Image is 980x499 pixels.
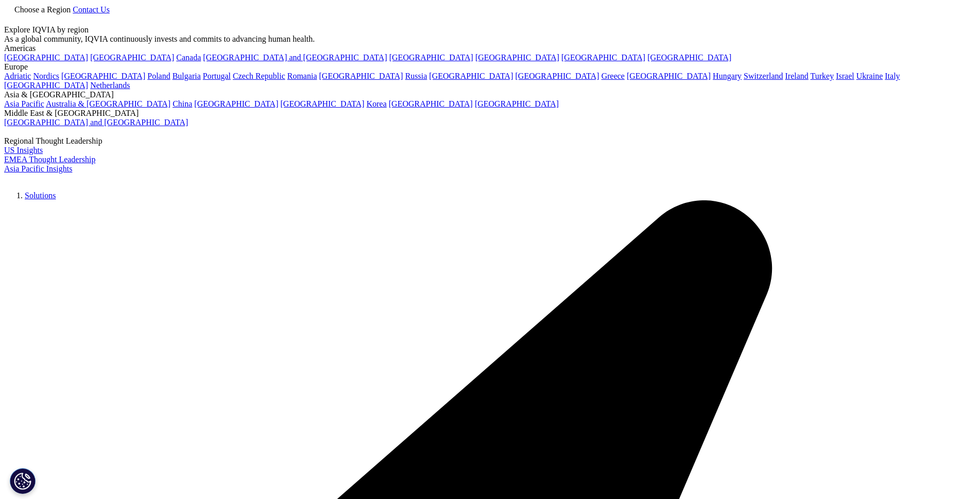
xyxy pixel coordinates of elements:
a: [GEOGRAPHIC_DATA] [627,72,711,80]
a: Asia Pacific Insights [4,164,72,173]
a: EMEA Thought Leadership [4,155,95,164]
a: [GEOGRAPHIC_DATA] [4,53,88,62]
a: [GEOGRAPHIC_DATA] [389,53,473,62]
a: [GEOGRAPHIC_DATA] [647,53,731,62]
a: Italy [885,72,900,80]
a: Adriatic [4,72,31,80]
button: Configuració de les galetes [10,468,36,494]
a: [GEOGRAPHIC_DATA] [515,72,599,80]
a: Romania [287,72,317,80]
a: Ireland [785,72,809,80]
a: Contact Us [73,5,110,14]
a: [GEOGRAPHIC_DATA] and [GEOGRAPHIC_DATA] [203,53,387,62]
a: Nordics [33,72,59,80]
a: [GEOGRAPHIC_DATA] [194,99,278,108]
div: Asia & [GEOGRAPHIC_DATA] [4,90,976,99]
a: Israel [836,72,854,80]
a: Turkey [811,72,834,80]
a: Australia & [GEOGRAPHIC_DATA] [46,99,170,108]
a: Bulgaria [173,72,201,80]
div: Explore IQVIA by region [4,25,976,35]
a: [GEOGRAPHIC_DATA] and [GEOGRAPHIC_DATA] [4,118,188,127]
a: Hungary [713,72,742,80]
a: Korea [367,99,387,108]
a: Poland [147,72,170,80]
a: Ukraine [856,72,883,80]
a: [GEOGRAPHIC_DATA] [319,72,403,80]
a: [GEOGRAPHIC_DATA] [561,53,645,62]
a: [GEOGRAPHIC_DATA] [429,72,513,80]
a: Czech Republic [233,72,285,80]
a: Asia Pacific [4,99,44,108]
div: Americas [4,44,976,53]
a: Canada [176,53,201,62]
a: [GEOGRAPHIC_DATA] [90,53,174,62]
div: Middle East & [GEOGRAPHIC_DATA] [4,109,976,118]
a: [GEOGRAPHIC_DATA] [61,72,145,80]
div: As a global community, IQVIA continuously invests and commits to advancing human health. [4,35,976,44]
a: Portugal [203,72,231,80]
a: Switzerland [744,72,783,80]
span: Choose a Region [14,5,71,14]
a: Solutions [25,191,56,200]
a: [GEOGRAPHIC_DATA] [281,99,365,108]
a: US Insights [4,146,43,154]
a: [GEOGRAPHIC_DATA] [475,53,559,62]
a: [GEOGRAPHIC_DATA] [389,99,473,108]
a: Greece [601,72,625,80]
a: [GEOGRAPHIC_DATA] [475,99,559,108]
a: Russia [405,72,427,80]
div: Regional Thought Leadership [4,136,976,146]
div: Europe [4,62,976,72]
a: China [173,99,192,108]
a: [GEOGRAPHIC_DATA] [4,81,88,90]
a: Netherlands [90,81,130,90]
